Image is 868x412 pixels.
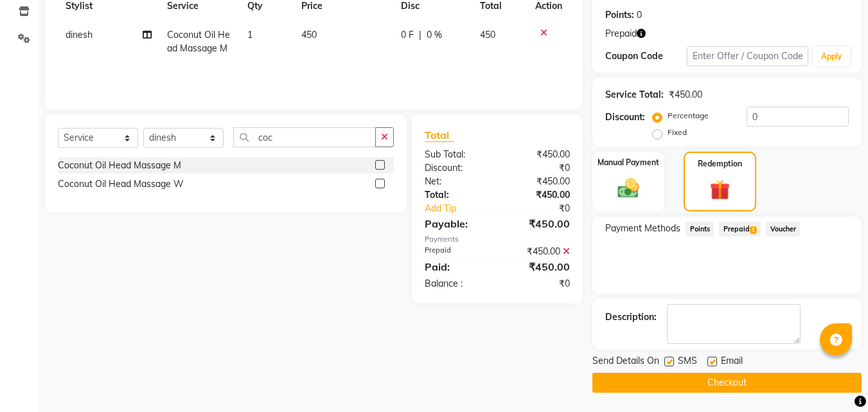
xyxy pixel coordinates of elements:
span: Voucher [766,222,800,237]
span: Payment Methods [605,222,680,235]
label: Fixed [668,127,687,138]
div: ₹450.00 [497,216,580,231]
span: Total [425,129,454,142]
label: Redemption [698,158,742,170]
input: Search or Scan [233,127,376,147]
div: Discount: [415,161,497,175]
span: 0 F [401,28,414,42]
div: ₹0 [497,161,580,175]
div: Coconut Oil Head Massage M [58,159,181,172]
span: 0 % [427,28,442,42]
div: ₹450.00 [497,245,580,258]
div: Payable: [415,216,497,231]
span: 1 [750,226,757,234]
span: Points [686,222,714,237]
div: Payments [425,234,570,245]
div: Paid: [415,259,497,274]
span: Prepaid [719,222,761,237]
div: ₹0 [511,202,580,215]
span: 1 [247,29,252,40]
div: Net: [415,175,497,188]
span: Send Details On [592,354,659,370]
div: Sub Total: [415,148,497,161]
div: ₹450.00 [497,259,580,274]
div: Discount: [605,111,645,124]
div: ₹0 [497,277,580,291]
div: Total: [415,188,497,202]
div: Description: [605,310,657,324]
a: Add Tip [415,202,511,215]
span: | [419,28,421,42]
span: Prepaid [605,27,637,40]
button: Apply [813,47,850,66]
span: 450 [480,29,495,40]
span: Email [721,354,743,370]
label: Manual Payment [598,157,659,168]
div: Points: [605,8,634,22]
div: Prepaid [415,245,497,258]
label: Percentage [668,110,709,121]
div: ₹450.00 [497,188,580,202]
span: 450 [301,29,317,40]
div: ₹450.00 [669,88,702,102]
div: Service Total: [605,88,664,102]
span: Coconut Oil Head Massage M [167,29,230,54]
div: Balance : [415,277,497,291]
input: Enter Offer / Coupon Code [687,46,808,66]
div: ₹450.00 [497,175,580,188]
img: _gift.svg [704,177,736,202]
div: 0 [637,8,642,22]
span: SMS [678,354,697,370]
div: Coupon Code [605,49,686,63]
div: ₹450.00 [497,148,580,161]
button: Checkout [592,373,862,393]
img: _cash.svg [611,176,646,201]
span: dinesh [66,29,93,40]
div: Coconut Oil Head Massage W [58,177,184,191]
